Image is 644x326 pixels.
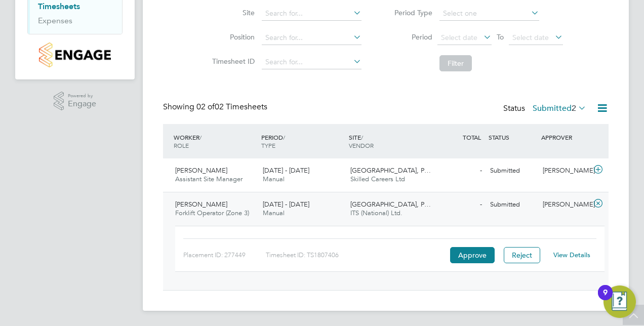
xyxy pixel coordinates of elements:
[68,92,96,100] span: Powered by
[263,175,285,183] span: Manual
[175,175,243,183] span: Assistant Site Manager
[38,2,80,11] a: Timesheets
[504,247,540,263] button: Reject
[539,162,591,179] div: [PERSON_NAME]
[486,196,539,213] div: Submitted
[539,128,591,146] div: APPROVER
[68,100,96,108] span: Engage
[259,128,346,154] div: PERIOD
[171,128,259,154] div: WORKER
[512,33,549,42] span: Select date
[503,102,588,116] div: Status
[263,209,285,217] span: Manual
[553,251,590,259] a: View Details
[266,247,448,263] div: Timesheet ID: TS1807406
[350,200,431,209] span: [GEOGRAPHIC_DATA], P…
[283,133,285,141] span: /
[361,133,363,141] span: /
[539,196,591,213] div: [PERSON_NAME]
[209,32,255,42] label: Position
[572,103,576,113] span: 2
[387,8,432,17] label: Period Type
[433,162,486,179] div: -
[603,286,636,318] button: Open Resource Center, 9 new notifications
[261,141,275,149] span: TYPE
[196,102,215,112] span: 02 of
[387,32,432,42] label: Period
[209,8,255,17] label: Site
[433,196,486,213] div: -
[494,30,507,44] span: To
[450,247,495,263] button: Approve
[463,133,481,141] span: TOTAL
[175,200,227,209] span: [PERSON_NAME]
[603,293,608,306] div: 9
[175,166,227,175] span: [PERSON_NAME]
[486,128,539,146] div: STATUS
[350,175,405,183] span: Skilled Careers Ltd
[38,16,72,25] a: Expenses
[346,128,434,154] div: SITE
[262,7,361,21] input: Search for...
[350,209,402,217] span: ITS (National) Ltd.
[486,162,539,179] div: Submitted
[175,209,249,217] span: Forklift Operator (Zone 3)
[27,43,123,67] a: Go to home page
[263,200,309,209] span: [DATE] - [DATE]
[262,55,361,69] input: Search for...
[39,43,110,67] img: countryside-properties-logo-retina.png
[439,7,539,21] input: Select one
[262,31,361,45] input: Search for...
[533,103,586,113] label: Submitted
[209,57,255,66] label: Timesheet ID
[174,141,189,149] span: ROLE
[263,166,309,175] span: [DATE] - [DATE]
[199,133,202,141] span: /
[183,247,266,263] div: Placement ID: 277449
[196,102,267,112] span: 02 Timesheets
[350,166,431,175] span: [GEOGRAPHIC_DATA], P…
[439,55,472,71] button: Filter
[163,102,269,112] div: Showing
[349,141,374,149] span: VENDOR
[54,92,97,111] a: Powered byEngage
[441,33,477,42] span: Select date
